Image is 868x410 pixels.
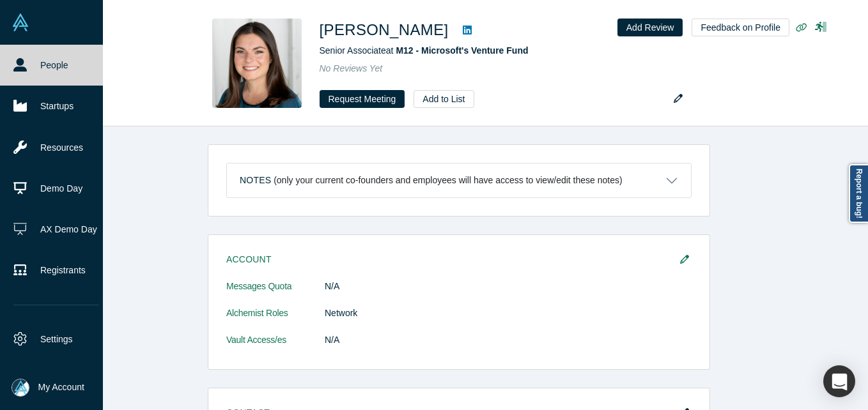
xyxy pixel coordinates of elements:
h1: [PERSON_NAME] [320,19,449,42]
button: Add Review [617,19,683,36]
button: Request Meeting [320,90,405,108]
a: Report a bug! [849,164,868,223]
dt: Messages Quota [226,280,325,307]
dd: N/A [325,333,692,347]
a: M12 - Microsoft's Venture Fund [396,45,528,56]
span: No Reviews Yet [320,63,383,73]
span: My Account [38,381,84,394]
p: (only your current co-founders and employees will have access to view/edit these notes) [274,175,623,186]
img: Alchemist Vault Logo [12,13,29,31]
dd: N/A [325,280,692,293]
button: Feedback on Profile [692,19,789,36]
img: Carli Stein's Profile Image [212,19,302,108]
dt: Vault Access/es [226,333,325,360]
img: Mia Scott's Account [12,379,29,397]
button: Add to List [414,90,474,108]
button: My Account [12,379,84,397]
span: Senior Associate at [320,45,529,56]
button: Notes (only your current co-founders and employees will have access to view/edit these notes) [227,163,691,197]
h3: Notes [240,174,271,187]
dd: Network [325,307,692,320]
dt: Alchemist Roles [226,307,325,333]
h3: Account [226,253,674,266]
